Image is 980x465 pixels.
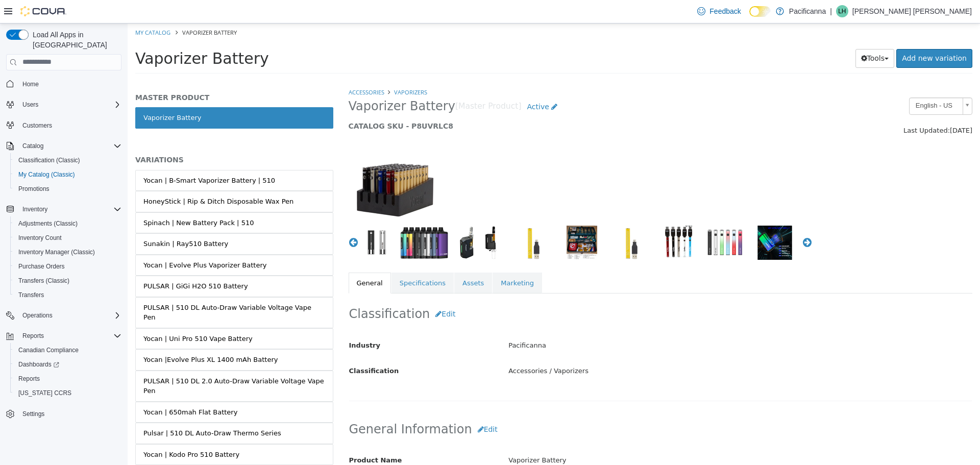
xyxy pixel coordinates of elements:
[822,103,845,111] span: [DATE]
[769,26,845,44] a: Add new variation
[14,358,63,371] a: Dashboards
[16,310,125,321] div: Yocan | Uni Pro 510 Vape Battery
[16,405,154,415] div: Pulsar | 510 DL Auto-Draw Thermo Series
[10,182,126,196] button: Promotions
[18,248,95,256] span: Inventory Manager (Classic)
[14,183,54,195] a: Promotions
[18,346,79,354] span: Canadian Compliance
[222,318,253,326] span: Industry
[14,260,69,273] a: Purchase Orders
[22,410,44,418] span: Settings
[18,262,65,271] span: Purchase Orders
[18,360,59,369] span: Dashboards
[18,330,121,342] span: Reports
[14,275,121,287] span: Transfers (Classic)
[373,313,852,331] div: Pacificanna
[14,344,121,356] span: Canadian Compliance
[10,216,126,231] button: Adjustments (Classic)
[18,203,52,215] button: Inventory
[2,77,126,91] button: Home
[22,80,39,88] span: Home
[327,249,364,271] a: Assets
[14,373,44,385] a: Reports
[14,168,121,181] span: My Catalog (Classic)
[18,156,80,164] span: Classification (Classic)
[222,433,275,440] span: Product Name
[14,373,121,385] span: Reports
[18,389,71,397] span: [US_STATE] CCRS
[365,249,414,271] a: Marketing
[373,428,852,446] div: Vaporizer Battery
[18,99,42,111] button: Users
[2,406,126,421] button: Settings
[22,311,53,320] span: Operations
[18,408,48,420] a: Settings
[16,152,148,162] div: Yocan | B-Smart Vaporizer Battery | 510
[18,375,40,383] span: Reports
[221,124,314,200] img: 150
[782,75,831,90] span: English - US
[836,5,848,17] div: Lauryn H-W
[14,217,121,230] span: Adjustments (Classic)
[221,214,231,224] button: Previous
[14,217,82,230] a: Adjustments (Classic)
[14,275,73,287] a: Transfers (Classic)
[709,6,741,16] span: Feedback
[55,5,109,13] span: Vaporizer Battery
[2,329,126,343] button: Reports
[10,343,126,357] button: Canadian Compliance
[18,140,121,152] span: Catalog
[16,331,150,341] div: Yocan |Evolve Plus XL 1400 mAh Battery
[10,288,126,302] button: Transfers
[18,291,44,299] span: Transfers
[10,167,126,182] button: My Catalog (Classic)
[781,74,845,91] a: English - US
[16,173,166,183] div: HoneyStick | Rip & Ditch Disposable Wax Pen
[14,168,79,181] a: My Catalog (Classic)
[16,237,139,247] div: Yocan | Evolve Plus Vaporizer Battery
[16,384,110,394] div: Yocan | 650mah Flat Battery
[18,219,78,228] span: Adjustments (Classic)
[14,232,121,244] span: Inventory Count
[18,140,47,152] button: Catalog
[302,281,333,300] button: Edit
[14,154,84,166] a: Classification (Classic)
[2,118,126,133] button: Customers
[16,426,112,436] div: Yocan | Kodo Pro 510 Battery
[14,260,121,273] span: Purchase Orders
[22,101,38,109] span: Users
[29,30,121,50] span: Load All Apps in [GEOGRAPHIC_DATA]
[18,203,121,215] span: Inventory
[14,289,48,301] a: Transfers
[22,332,44,340] span: Reports
[852,5,972,17] p: [PERSON_NAME] [PERSON_NAME]
[14,183,121,195] span: Promotions
[222,281,845,300] h2: Classification
[266,65,300,72] a: Vaporizers
[18,185,50,193] span: Promotions
[221,65,257,72] a: Accessories
[14,387,76,399] a: [US_STATE] CCRS
[14,246,121,258] span: Inventory Manager (Classic)
[222,344,272,351] span: Classification
[789,5,826,17] p: Pacificanna
[8,84,206,105] a: Vaporizer Battery
[830,5,832,17] p: |
[264,249,326,271] a: Specifications
[6,72,121,448] nav: Complex example
[10,153,126,167] button: Classification (Classic)
[345,397,376,415] button: Edit
[221,249,263,271] a: General
[16,194,126,205] div: Spinach | New Battery Pack | 510
[18,277,69,285] span: Transfers (Classic)
[22,205,47,213] span: Inventory
[10,245,126,259] button: Inventory Manager (Classic)
[8,69,206,79] h5: MASTER PRODUCT
[14,289,121,301] span: Transfers
[10,231,126,245] button: Inventory Count
[14,358,121,371] span: Dashboards
[675,214,685,224] button: Next
[16,279,198,299] div: PULSAR | 510 DL Auto-Draw Variable Voltage Vape Pen
[16,258,120,268] div: PULSAR | GiGi H2O 510 Battery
